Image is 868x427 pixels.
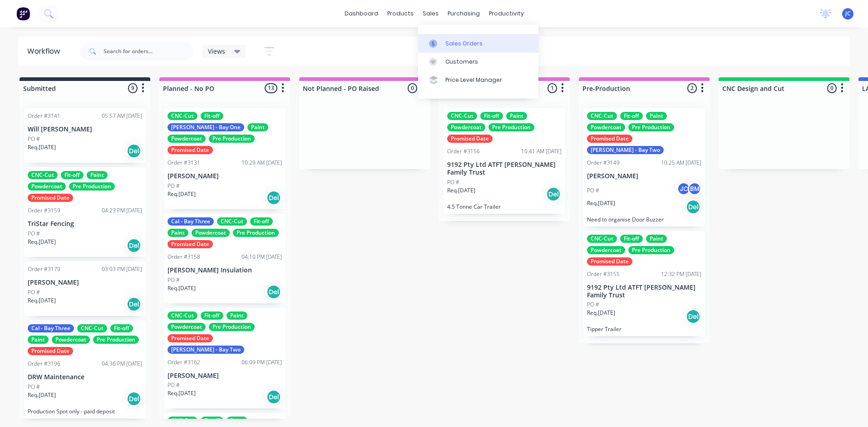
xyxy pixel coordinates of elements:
p: PO # [28,383,40,391]
div: Paint [227,417,247,425]
p: TriStar Fencing [28,220,142,228]
div: CNC-CutFit-offPaintPowdercoatPre ProductionPromised Date[PERSON_NAME] - Bay TwoOrder #314910:25 A... [583,108,705,226]
div: Sales Orders [445,40,483,48]
p: Req. [DATE] [28,238,56,246]
div: 05:57 AM [DATE] [102,112,142,120]
p: Req. [DATE] [587,199,615,207]
div: Pre Production [628,246,674,254]
div: Cal - Bay Three [28,324,74,332]
div: Order #3179 [28,265,60,273]
p: Will [PERSON_NAME] [28,126,142,133]
div: Order #3149 [587,159,620,167]
div: Paint [506,112,527,120]
div: CNC-Cut [77,324,107,332]
div: CNC-Cut [217,217,247,226]
a: Price Level Manager [418,71,538,89]
div: [PERSON_NAME] - Bay Two [587,146,664,154]
div: Fit-off [201,311,223,320]
div: 10:29 AM [DATE] [242,159,282,167]
div: Paint [28,336,49,344]
div: Paint [646,235,667,243]
div: [PERSON_NAME] - Bay Two [168,346,244,354]
div: Order #3155 [587,270,620,278]
div: CNC-Cut [447,112,477,120]
div: JC [677,182,690,196]
div: Powdercoat [52,336,90,344]
p: Req. [DATE] [28,391,56,399]
div: CNC-Cut [168,417,197,425]
div: Order #3196 [28,360,60,368]
p: Req. [DATE] [28,296,56,305]
div: Del [686,309,700,324]
div: Del [266,285,281,299]
p: [PERSON_NAME] [28,279,142,286]
div: CNC-CutFit-offPaintPowdercoatPre ProductionPromised DateOrder #315904:23 PM [DATE]TriStar Fencing... [24,167,146,257]
div: Fit-off [480,112,503,120]
div: Paint [168,229,188,237]
p: PO # [168,381,180,389]
div: 06:09 PM [DATE] [242,358,282,367]
img: Factory [16,7,30,20]
div: purchasing [443,7,484,20]
p: Need to organise Door Buzzer [587,216,701,223]
div: Pre Production [628,123,674,131]
div: Customers [445,58,478,66]
div: Powdercoat [447,123,485,131]
div: Paint [87,171,108,179]
div: 04:10 PM [DATE] [242,253,282,261]
p: PO # [587,301,599,309]
input: Search for orders... [104,42,193,60]
div: Order #3141 [28,112,60,120]
p: Req. [DATE] [168,190,196,198]
div: CNC-Cut [168,112,197,120]
div: Del [546,187,561,201]
div: Del [686,200,700,214]
div: CNC-Cut [28,171,58,179]
div: BM [688,182,701,196]
div: Order #3159 [28,206,60,215]
div: Pre Production [93,336,139,344]
p: Production Spot only - paid deposit [28,408,142,415]
p: Req. [DATE] [447,186,475,195]
a: dashboard [340,7,383,20]
div: Cal - Bay Three [168,217,214,226]
a: Sales Orders [418,34,538,52]
div: productivity [484,7,528,20]
div: Del [266,390,281,404]
div: Order #3162 [168,358,200,367]
div: Order #3131 [168,159,200,167]
div: 04:23 PM [DATE] [102,206,142,215]
p: PO # [28,230,40,238]
p: PO # [28,288,40,296]
div: Pre Production [233,229,279,237]
a: Customers [418,53,538,71]
div: Pre Production [209,323,255,331]
div: CNC-Cut [168,311,197,320]
p: PO # [447,178,459,186]
div: Promised Date [28,347,73,355]
div: Fit-off [250,217,273,226]
p: PO # [168,182,180,190]
span: JC [845,10,851,18]
p: [PERSON_NAME] [168,172,282,180]
div: Powdercoat [192,229,230,237]
p: 4.5 Tonne Car Trailer [447,203,562,210]
div: 04:36 PM [DATE] [102,360,142,368]
div: Promised Date [587,135,632,143]
div: Fit-off [201,417,223,425]
div: Del [127,392,141,406]
div: Powdercoat [587,123,625,131]
div: CNC-CutFit-off[PERSON_NAME] - Bay OnePaintPowdercoatPre ProductionPromised DateOrder #313110:29 A... [164,108,286,209]
div: Paint [247,123,268,131]
div: 03:03 PM [DATE] [102,265,142,273]
span: Views [208,46,225,56]
div: Del [127,144,141,158]
div: Powdercoat [168,135,206,143]
p: PO # [587,186,599,195]
p: Tipper Trailer [587,326,701,332]
div: CNC-CutFit-offPaintPowdercoatPre ProductionPromised Date[PERSON_NAME] - Bay TwoOrder #316206:09 P... [164,308,286,409]
p: Req. [DATE] [28,143,56,151]
div: Promised Date [587,257,632,266]
div: Promised Date [168,334,213,342]
p: 9192 Pty Ltd ATFT [PERSON_NAME] Family Trust [587,284,701,299]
